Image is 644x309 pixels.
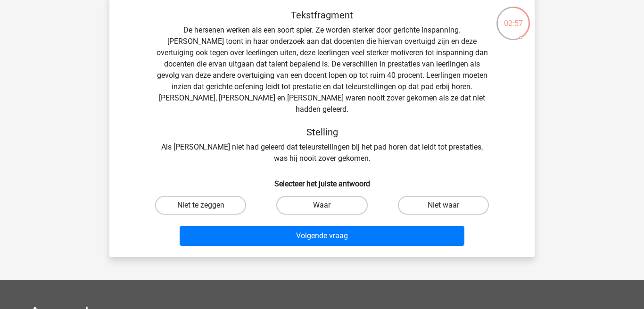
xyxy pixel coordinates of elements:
label: Niet waar [398,196,489,215]
label: Niet te zeggen [155,196,246,215]
div: 02:57 [495,6,531,29]
h6: Selecteer het juiste antwoord [124,172,520,188]
label: Waar [276,196,367,215]
button: Volgende vraag [180,226,465,246]
div: De hersenen werken als een soort spier. Ze worden sterker door gerichte inspanning. [PERSON_NAME]... [124,9,520,164]
h5: Stelling [155,126,489,138]
h5: Tekstfragment [155,9,489,21]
